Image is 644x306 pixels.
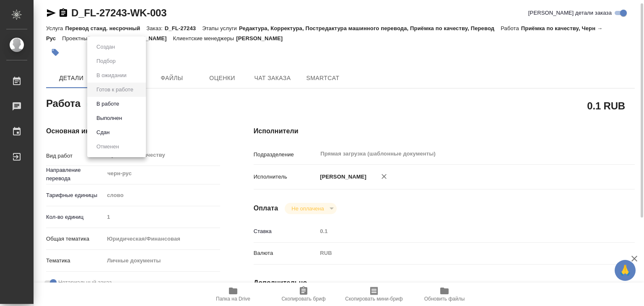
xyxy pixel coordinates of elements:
[94,57,118,66] button: Подбор
[94,99,122,109] button: В работе
[94,114,125,123] button: Выполнен
[94,85,136,94] button: Готов к работе
[94,71,129,80] button: В ожидании
[94,142,122,151] button: Отменен
[94,128,112,137] button: Сдан
[94,42,117,52] button: Создан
